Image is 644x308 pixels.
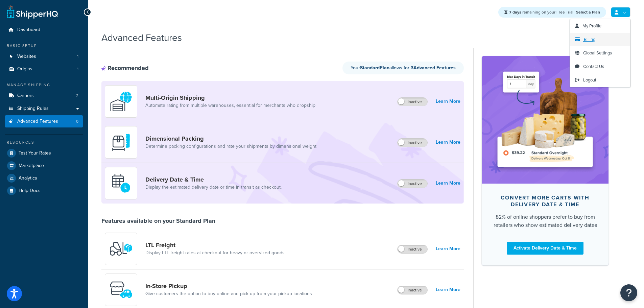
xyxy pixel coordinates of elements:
div: Recommended [101,64,149,72]
span: Help Docs [19,188,41,194]
a: Carriers2 [5,90,83,102]
a: Contact Us [570,60,630,73]
span: 2 [76,93,78,99]
a: Delivery Date & Time [145,176,282,183]
img: y79ZsPf0fXUFUhFXDzUgf+ktZg5F2+ohG75+v3d2s1D9TjoU8PiyCIluIjV41seZevKCRuEjTPPOKHJsQcmKCXGdfprl3L4q7... [109,237,133,261]
h1: Advanced Features [101,31,182,44]
a: Determine packing configurations and rate your shipments by dimensional weight [145,143,316,150]
a: Learn More [436,179,460,188]
a: Learn More [436,285,460,294]
span: remaining on your Free Trial [509,9,574,15]
span: Websites [17,54,36,60]
span: Advanced Features [17,119,58,124]
label: Inactive [398,245,427,253]
span: 0 [76,119,78,124]
strong: Standard Plan [360,64,389,71]
strong: 7 days [509,9,521,15]
span: Logout [583,77,596,83]
span: Your allows for [351,64,411,71]
a: Shipping Rules [5,102,83,115]
a: Dashboard [5,24,83,36]
img: WatD5o0RtDAAAAAElFTkSuQmCC [109,90,133,113]
a: In-Store Pickup [145,282,312,290]
span: 1 [77,66,78,72]
img: DTVBYsAAAAAASUVORK5CYII= [109,131,133,154]
a: Billing [570,33,630,46]
a: My Profile [570,19,630,33]
li: Advanced Features [5,115,83,128]
label: Inactive [398,286,427,294]
span: Billing [584,36,595,43]
div: Features available on your Standard Plan [101,217,215,224]
img: wfgcfpwTIucLEAAAAASUVORK5CYII= [109,278,133,302]
a: Help Docs [5,185,83,197]
a: Global Settings [570,46,630,60]
a: Select a Plan [576,9,600,15]
a: Automate rating from multiple warehouses, essential for merchants who dropship [145,102,315,109]
a: Logout [570,73,630,87]
a: Origins1 [5,63,83,75]
a: Test Your Rates [5,147,83,159]
a: Learn More [436,244,460,254]
div: Convert more carts with delivery date & time [493,194,598,208]
a: Give customers the option to buy online and pick up from your pickup locations [145,290,312,297]
a: Websites1 [5,50,83,63]
div: Basic Setup [5,43,83,49]
span: Origins [17,66,32,72]
span: Carriers [17,93,34,99]
span: Contact Us [583,63,604,70]
a: LTL Freight [145,241,285,249]
a: Multi-Origin Shipping [145,94,315,101]
a: Learn More [436,97,460,106]
span: Marketplace [19,163,44,169]
label: Inactive [398,180,427,188]
span: Test Your Rates [19,150,51,156]
label: Inactive [398,98,427,106]
a: Learn More [436,138,460,147]
span: My Profile [582,23,601,29]
li: Websites [5,50,83,63]
li: Origins [5,63,83,75]
span: 1 [77,54,78,60]
button: Open Resource Center [620,284,637,301]
strong: 3 Advanced Feature s [411,64,456,71]
a: Advanced Features0 [5,115,83,128]
div: Resources [5,140,83,145]
a: Analytics [5,172,83,184]
label: Inactive [398,139,427,147]
img: gfkeb5ejjkALwAAAABJRU5ErkJggg== [109,171,133,195]
a: Marketplace [5,160,83,172]
div: 82% of online shoppers prefer to buy from retailers who show estimated delivery dates [493,213,598,229]
img: feature-image-ddt-36eae7f7280da8017bfb280eaccd9c446f90b1fe08728e4019434db127062ab4.png [492,66,598,173]
a: Display LTL freight rates at checkout for heavy or oversized goods [145,250,285,256]
a: Dimensional Packing [145,135,316,142]
div: Manage Shipping [5,82,83,88]
a: Display the estimated delivery date or time in transit as checkout. [145,184,282,191]
span: Analytics [19,175,37,181]
li: Carriers [5,90,83,102]
a: Activate Delivery Date & Time [507,242,583,255]
span: Dashboard [17,27,40,33]
span: Shipping Rules [17,106,49,112]
span: Global Settings [583,50,612,56]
